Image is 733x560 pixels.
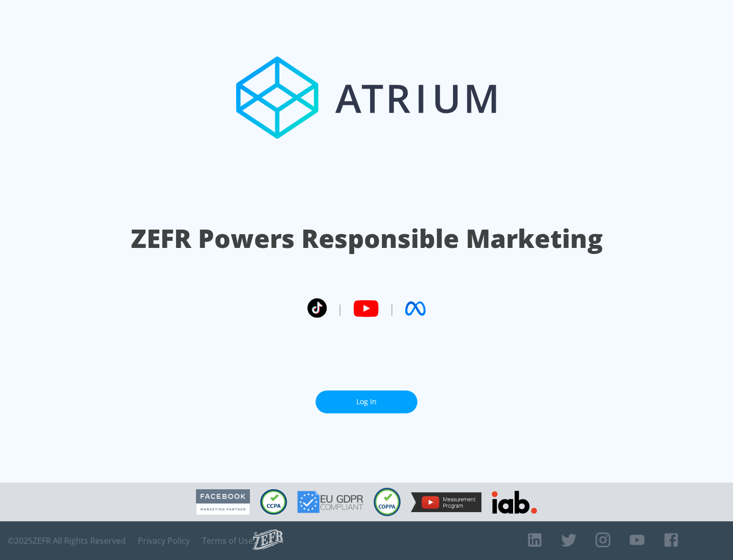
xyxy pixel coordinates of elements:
a: Log In [316,390,417,413]
a: Privacy Policy [138,536,190,546]
img: YouTube Measurement Program [411,492,482,512]
img: COPPA Compliant [374,488,401,516]
img: CCPA Compliant [260,489,287,515]
span: © 2025 ZEFR All Rights Reserved [8,536,126,546]
a: Terms of Use [202,536,253,546]
img: Facebook Marketing Partner [196,489,250,515]
img: IAB [492,491,537,514]
span: | [337,301,343,316]
img: GDPR Compliant [297,491,363,513]
h1: ZEFR Powers Responsible Marketing [131,221,603,256]
span: | [389,301,395,316]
